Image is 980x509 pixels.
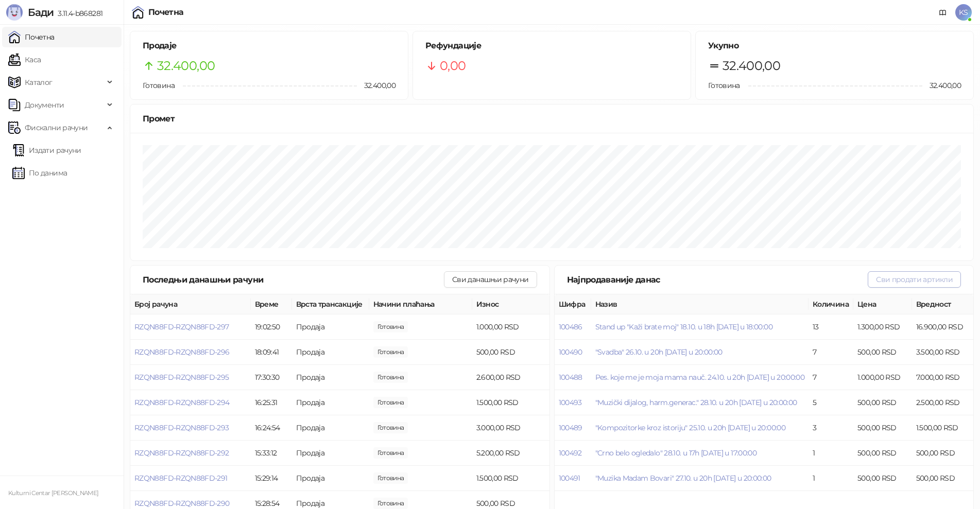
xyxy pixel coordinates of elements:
span: KS [955,4,972,21]
td: 1.500,00 RSD [912,415,974,441]
th: Време [251,294,292,314]
small: Kulturni Centar [PERSON_NAME] [8,489,98,497]
a: Почетна [8,27,55,47]
a: Документација [935,4,951,21]
button: RZQN88FD-RZQN88FD-296 [134,347,230,357]
button: 100489 [559,423,582,432]
button: Pes. koje me je moja mama nauč. 24.10. u 20h [DATE] u 20:00:00 [595,373,804,382]
span: "Muzika Madam Bovari" 27.10. u 20h [DATE] u 20:00:00 [595,473,771,483]
td: 1.300,00 RSD [853,314,912,340]
span: 500,00 [373,346,408,358]
td: 500,00 RSD [472,340,549,365]
span: 1.000,00 [373,321,408,332]
td: 2.500,00 RSD [912,390,974,415]
td: 5 [809,390,853,415]
td: 1.000,00 RSD [853,365,912,390]
button: RZQN88FD-RZQN88FD-290 [134,499,230,508]
button: "Kompozitorke kroz istoriju" 25.10. u 20h [DATE] u 20:00:00 [595,423,785,432]
td: 15:29:14 [251,466,292,491]
td: 16.900,00 RSD [912,314,974,340]
td: 500,00 RSD [853,340,912,365]
td: 3 [809,415,853,441]
a: Издати рачуни [12,140,81,161]
span: RZQN88FD-RZQN88FD-291 [134,473,228,483]
span: 32.400,00 [157,56,215,76]
span: 32.400,00 [922,80,961,91]
td: 500,00 RSD [912,466,974,491]
button: RZQN88FD-RZQN88FD-295 [134,373,229,382]
h5: Продаје [143,40,396,52]
th: Врста трансакције [292,294,369,314]
button: Сви данашњи рачуни [444,271,537,288]
td: 1 [809,441,853,466]
td: 2.600,00 RSD [472,365,549,390]
td: 13 [809,314,853,340]
th: Вредност [912,294,974,314]
td: 7 [809,340,853,365]
td: 7.000,00 RSD [912,365,974,390]
button: RZQN88FD-RZQN88FD-292 [134,448,229,458]
button: "Crno belo ogledalo" 28.10. u 17h [DATE] u 17:00:00 [595,448,757,458]
td: 5.200,00 RSD [472,441,549,466]
td: 3.000,00 RSD [472,415,549,441]
span: 32.400,00 [723,56,780,76]
td: 500,00 RSD [853,390,912,415]
div: Почетна [148,8,184,16]
td: 500,00 RSD [853,415,912,441]
span: 32.400,00 [357,80,396,91]
span: 2.600,00 [373,372,408,383]
th: Начини плаћања [369,294,472,314]
td: 18:09:41 [251,340,292,365]
button: Сви продати артикли [868,271,961,288]
td: Продаја [292,340,369,365]
th: Шифра [555,294,591,314]
button: 100493 [559,398,582,407]
a: Каса [8,49,41,70]
td: Продаја [292,365,369,390]
td: 1 [809,466,853,491]
td: 16:24:54 [251,415,292,441]
td: 16:25:31 [251,390,292,415]
td: Продаја [292,390,369,415]
h5: Укупно [708,40,961,52]
button: RZQN88FD-RZQN88FD-297 [134,322,229,331]
button: "Svadba" 26.10. u 20h [DATE] u 20:00:00 [595,347,723,357]
td: 15:33:12 [251,441,292,466]
button: Stand up "Kaži brate moj" 18.10. u 18h [DATE] u 18:00:00 [595,322,772,331]
button: RZQN88FD-RZQN88FD-293 [134,423,229,432]
button: 100491 [559,473,580,483]
span: Документи [25,95,64,115]
th: Износ [472,294,549,314]
button: "Muzički dijalog, harm.generac." 28.10. u 20h [DATE] u 20:00:00 [595,398,797,407]
h5: Рефундације [425,40,678,52]
div: Промет [143,112,961,125]
td: 19:02:50 [251,314,292,340]
th: Цена [853,294,912,314]
td: Продаја [292,415,369,441]
th: Количина [809,294,853,314]
td: 500,00 RSD [912,441,974,466]
button: 100490 [559,347,582,357]
td: 500,00 RSD [853,441,912,466]
span: 3.11.4-b868281 [54,9,102,18]
div: Последњи данашњи рачуни [143,273,444,286]
td: 17:30:30 [251,365,292,390]
td: 1.500,00 RSD [472,466,549,491]
th: Број рачуна [130,294,251,314]
div: Најпродаваније данас [567,273,868,286]
td: Продаја [292,314,369,340]
span: 1.500,00 [373,397,408,408]
td: 7 [809,365,853,390]
span: 1.500,00 [373,472,408,484]
button: 100488 [559,373,582,382]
